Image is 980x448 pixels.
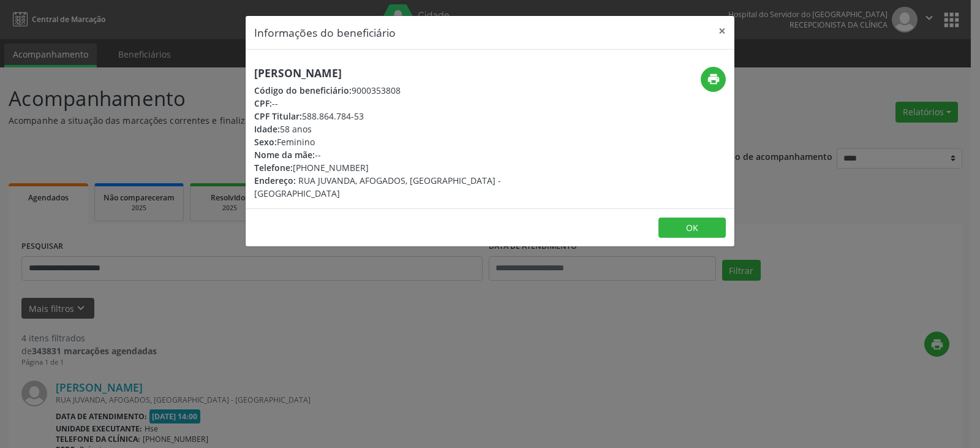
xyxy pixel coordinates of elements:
[254,123,563,135] div: 58 anos
[254,136,277,148] span: Sexo:
[254,97,563,110] div: --
[254,123,280,135] span: Idade:
[707,72,720,86] i: print
[254,67,563,80] h5: [PERSON_NAME]
[254,148,563,161] div: --
[254,161,563,174] div: [PHONE_NUMBER]
[254,110,563,123] div: 588.864.784-53
[254,175,501,199] span: RUA JUVANDA, AFOGADOS, [GEOGRAPHIC_DATA] - [GEOGRAPHIC_DATA]
[254,110,302,122] span: CPF Titular:
[254,162,293,173] span: Telefone:
[254,85,352,96] span: Código do beneficiário:
[254,25,396,40] h5: Informações do beneficiário
[701,67,726,92] button: print
[254,149,315,161] span: Nome da mãe:
[254,175,296,186] span: Endereço:
[254,135,563,148] div: Feminino
[254,84,563,97] div: 9000353808
[658,218,726,238] button: OK
[254,97,272,109] span: CPF:
[710,16,734,46] button: Close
